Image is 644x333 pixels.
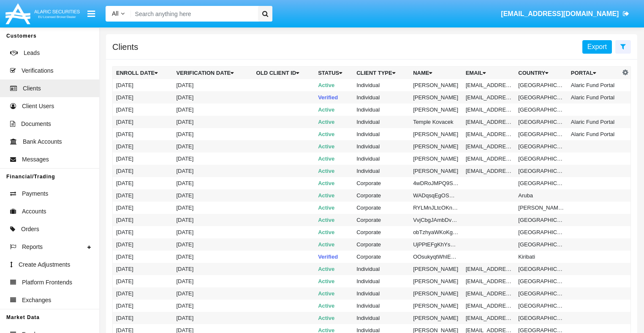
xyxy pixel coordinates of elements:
td: [GEOGRAPHIC_DATA] [515,91,568,104]
td: Individual [353,275,410,287]
td: [GEOGRAPHIC_DATA] [515,312,568,324]
td: [DATE] [113,128,173,140]
span: Verifications [22,66,53,75]
td: Corporate [353,251,410,263]
span: Export [587,43,607,50]
td: Corporate [353,202,410,214]
td: Alaric Fund Portal [568,79,620,91]
td: [DATE] [113,312,173,324]
th: Name [410,67,462,79]
button: Export [582,40,612,54]
th: Country [515,67,568,79]
td: [PERSON_NAME] [410,79,462,91]
td: [DATE] [113,300,173,312]
td: [DATE] [173,177,253,189]
td: Individual [353,300,410,312]
td: [EMAIL_ADDRESS][DOMAIN_NAME] [462,128,515,140]
td: Verified [315,91,353,104]
td: [GEOGRAPHIC_DATA] [515,287,568,300]
td: [DATE] [173,287,253,300]
td: Active [315,153,353,165]
span: Orders [21,225,39,234]
td: [GEOGRAPHIC_DATA] [515,165,568,177]
td: [EMAIL_ADDRESS][DOMAIN_NAME] [462,116,515,128]
td: [GEOGRAPHIC_DATA] [515,153,568,165]
td: Active [315,214,353,226]
th: Old Client Id [253,67,315,79]
td: [EMAIL_ADDRESS][DOMAIN_NAME] [462,275,515,287]
th: Enroll date [113,67,173,79]
td: [DATE] [173,91,253,104]
td: [PERSON_NAME] [410,165,462,177]
td: Corporate [353,214,410,226]
input: Search [131,6,255,22]
span: All [112,10,119,17]
td: [EMAIL_ADDRESS][DOMAIN_NAME] [462,312,515,324]
td: Corporate [353,238,410,251]
td: Active [315,128,353,140]
td: [DATE] [113,104,173,116]
td: [DATE] [113,263,173,275]
td: [GEOGRAPHIC_DATA] [515,116,568,128]
td: [DATE] [113,153,173,165]
td: [PERSON_NAME] [410,275,462,287]
span: Payments [22,189,48,198]
span: Reports [22,243,43,251]
td: Verified [315,251,353,263]
span: Platform Frontends [22,278,72,287]
td: [DATE] [173,275,253,287]
td: [DATE] [113,214,173,226]
td: Individual [353,116,410,128]
td: Individual [353,140,410,153]
td: [EMAIL_ADDRESS][DOMAIN_NAME] [462,91,515,104]
td: [EMAIL_ADDRESS][DOMAIN_NAME] [462,287,515,300]
span: Create Adjustments [19,260,70,269]
td: Corporate [353,177,410,189]
td: [DATE] [173,214,253,226]
td: Active [315,287,353,300]
td: [DATE] [173,238,253,251]
span: Leads [24,49,40,57]
td: Individual [353,165,410,177]
td: Individual [353,91,410,104]
td: [DATE] [173,263,253,275]
td: [DATE] [173,165,253,177]
td: [DATE] [113,91,173,104]
td: [DATE] [113,165,173,177]
a: All [106,9,131,18]
td: [GEOGRAPHIC_DATA] [515,226,568,238]
td: [DATE] [113,202,173,214]
td: Active [315,300,353,312]
td: [GEOGRAPHIC_DATA] [515,128,568,140]
td: [EMAIL_ADDRESS][DOMAIN_NAME] [462,300,515,312]
td: [GEOGRAPHIC_DATA] [515,275,568,287]
td: Active [315,312,353,324]
th: Status [315,67,353,79]
td: [PERSON_NAME] [410,263,462,275]
td: [DATE] [113,189,173,202]
td: [GEOGRAPHIC_DATA] [515,140,568,153]
td: [EMAIL_ADDRESS][DOMAIN_NAME] [462,140,515,153]
td: obTzhyaWKoKgZgW [410,226,462,238]
td: Individual [353,263,410,275]
td: [DATE] [113,287,173,300]
td: [DATE] [113,226,173,238]
td: [DATE] [113,275,173,287]
td: [DATE] [173,251,253,263]
td: Active [315,226,353,238]
td: [GEOGRAPHIC_DATA] [515,214,568,226]
td: [GEOGRAPHIC_DATA] [515,79,568,91]
td: [DATE] [173,312,253,324]
td: Kiribati [515,251,568,263]
td: [GEOGRAPHIC_DATA]: North [515,177,568,189]
td: [DATE] [173,189,253,202]
td: [PERSON_NAME] [410,128,462,140]
span: Messages [22,155,49,164]
td: Active [315,263,353,275]
th: Email [462,67,515,79]
td: [DATE] [173,128,253,140]
td: Individual [353,312,410,324]
td: 4wDRoJMPQ9SQzaH [410,177,462,189]
td: [DATE] [173,116,253,128]
span: Clients [23,84,41,93]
